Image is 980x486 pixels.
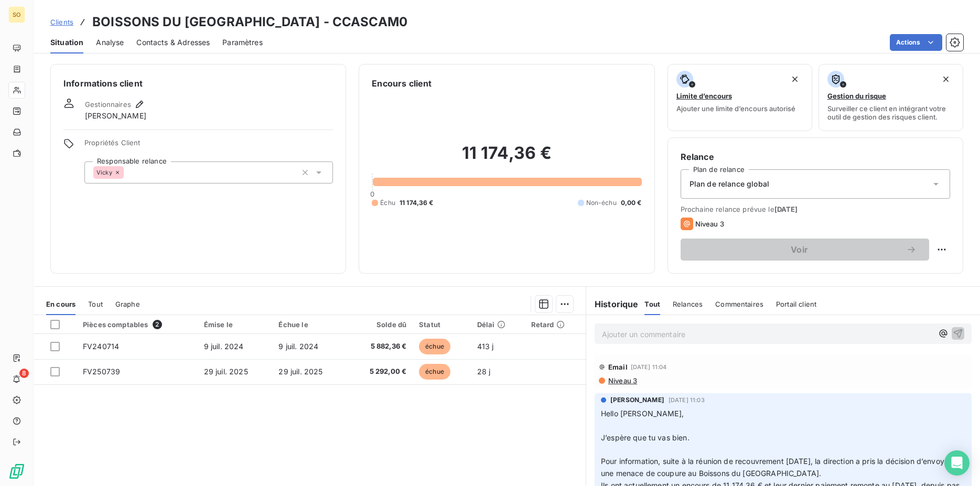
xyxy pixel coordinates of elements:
span: 29 juil. 2025 [278,367,322,376]
span: Email [608,363,628,371]
span: 8 [19,369,29,378]
span: 11 174,36 € [400,198,434,208]
span: [PERSON_NAME] [85,111,146,121]
span: J’espère que tu vas bien. [601,433,690,442]
span: Contacts & Adresses [136,37,210,48]
h6: Relance [681,150,950,163]
div: SO [8,6,25,23]
span: Non-échu [586,198,617,208]
img: Logo LeanPay [8,463,25,480]
span: [DATE] 11:03 [669,397,705,403]
span: Vicky [96,169,112,176]
span: FV250739 [83,367,120,376]
span: [PERSON_NAME] [610,395,664,405]
span: Clients [50,18,73,26]
div: Open Intercom Messenger [944,450,970,476]
input: Ajouter une valeur [124,168,132,177]
span: En cours [46,300,76,308]
span: Ajouter une limite d’encours autorisé [676,104,795,113]
span: Gestion du risque [827,92,886,100]
span: Limite d’encours [676,92,732,100]
span: Tout [88,300,103,308]
div: Échue le [278,320,341,329]
span: Paramètres [222,37,263,48]
span: 5 292,00 € [353,366,406,377]
span: Pour information, suite à la réunion de recouvrement [DATE], la direction a pris la décision d’en... [601,457,953,478]
span: Portail client [776,300,816,308]
span: Niveau 3 [607,376,637,385]
span: 28 j [477,367,491,376]
span: 9 juil. 2024 [204,342,244,351]
span: [DATE] [774,205,798,213]
span: Tout [644,300,660,308]
span: 2 [153,320,162,329]
h6: Informations client [63,77,333,90]
span: FV240714 [83,342,119,351]
div: Pièces comptables [83,320,191,329]
span: 0 [370,190,374,198]
span: Graphe [115,300,140,308]
span: Situation [50,37,83,48]
div: Délai [477,320,519,329]
span: Plan de relance global [690,179,769,189]
button: Gestion du risqueSurveiller ce client en intégrant votre outil de gestion des risques client. [819,64,963,131]
a: Clients [50,17,73,27]
span: Commentaires [715,300,763,308]
span: Analyse [96,37,124,48]
h2: 11 174,36 € [372,143,641,174]
span: 0,00 € [621,198,642,208]
span: Échu [380,198,395,208]
span: échue [419,364,450,380]
span: Prochaine relance prévue le [681,205,950,213]
span: 413 j [477,342,494,351]
button: Limite d’encoursAjouter une limite d’encours autorisé [667,64,812,131]
div: Solde dû [353,320,406,329]
h3: BOISSONS DU [GEOGRAPHIC_DATA] - CCASCAM0 [92,13,407,31]
button: Actions [890,34,942,51]
div: Retard [531,320,579,329]
span: 5 882,36 € [353,341,406,352]
span: Propriétés Client [84,138,333,153]
span: Niveau 3 [695,220,724,228]
span: Hello [PERSON_NAME], [601,409,684,418]
span: Voir [693,245,906,254]
span: Surveiller ce client en intégrant votre outil de gestion des risques client. [827,104,954,121]
button: Voir [681,239,929,261]
h6: Historique [586,298,639,310]
span: [DATE] 11:04 [631,364,667,370]
span: Relances [673,300,703,308]
span: échue [419,339,450,354]
div: Statut [419,320,465,329]
h6: Encours client [372,77,432,90]
div: Émise le [204,320,266,329]
span: Gestionnaires [85,100,131,109]
span: 9 juil. 2024 [278,342,318,351]
span: 29 juil. 2025 [204,367,248,376]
